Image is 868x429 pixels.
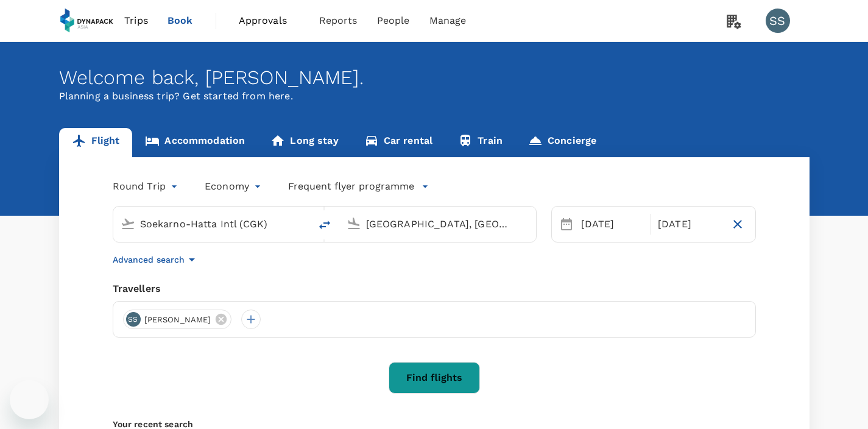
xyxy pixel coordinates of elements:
span: Book [168,13,193,28]
div: SS [126,312,141,327]
p: Advanced search [113,253,185,266]
div: Travellers [113,282,756,296]
a: Flight [59,128,133,157]
input: Depart from [140,214,284,233]
span: Trips [124,13,148,28]
span: Reports [319,13,358,28]
button: Open [528,222,530,225]
span: Manage [429,13,467,28]
div: [DATE] [653,212,725,236]
span: People [377,13,410,28]
button: delete [310,210,339,239]
div: [DATE] [576,212,648,236]
div: SS[PERSON_NAME] [123,310,232,329]
img: Dynapack Asia [59,7,115,34]
p: Planning a business trip? Get started from here. [59,89,810,104]
a: Concierge [515,128,609,157]
input: Going to [366,214,510,233]
button: Find flights [389,362,480,394]
button: Open [302,222,304,225]
button: Frequent flyer programme [288,179,429,194]
span: [PERSON_NAME] [137,314,219,326]
span: Approvals [239,13,300,28]
div: Economy [205,177,264,196]
iframe: Button to launch messaging window [10,380,49,419]
div: SS [766,9,790,33]
a: Long stay [258,128,351,157]
a: Car rental [351,128,446,157]
a: Train [445,128,515,157]
div: Welcome back , [PERSON_NAME] . [59,66,810,89]
a: Accommodation [132,128,258,157]
p: Frequent flyer programme [288,179,414,194]
button: Advanced search [113,252,199,267]
div: Round Trip [113,177,181,196]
